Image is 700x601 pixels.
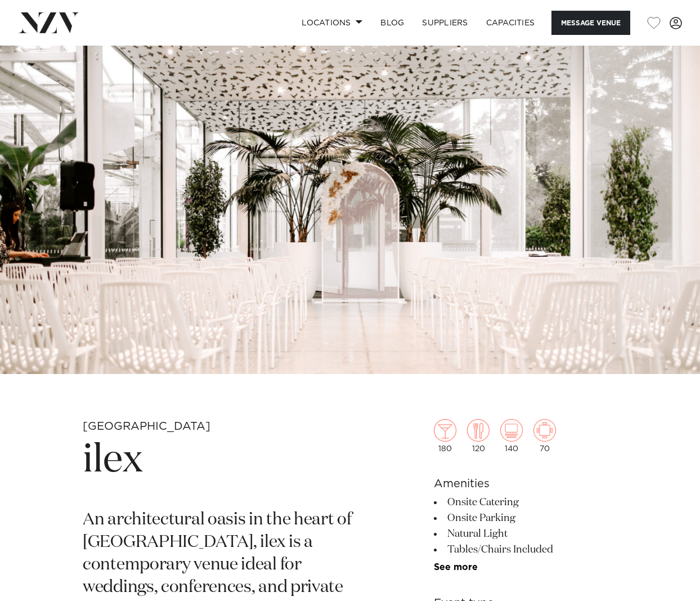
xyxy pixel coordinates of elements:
[434,419,456,442] img: cocktail.png
[434,542,617,558] li: Tables/Chairs Included
[500,419,523,453] div: 140
[413,11,477,35] a: SUPPLIERS
[477,11,544,35] a: Capacities
[83,435,354,487] h1: ilex
[434,510,617,526] li: Onsite Parking
[467,419,490,453] div: 120
[293,11,371,35] a: Locations
[467,419,490,442] img: dining.png
[434,526,617,542] li: Natural Light
[83,421,210,432] small: [GEOGRAPHIC_DATA]
[434,495,617,510] li: Onsite Catering
[434,475,617,492] h6: Amenities
[533,419,556,453] div: 70
[500,419,523,442] img: theatre.png
[434,419,456,453] div: 180
[551,11,630,35] button: Message Venue
[371,11,413,35] a: BLOG
[18,12,79,33] img: nzv-logo.png
[533,419,556,442] img: meeting.png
